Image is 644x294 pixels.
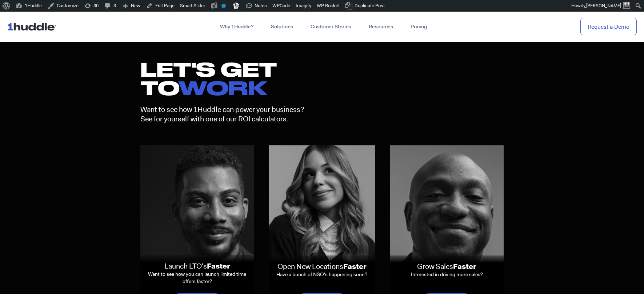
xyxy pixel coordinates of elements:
img: ... [7,20,59,33]
b: Faster [207,261,230,271]
p: Grow Sales [390,263,504,284]
img: Avatar photo [623,2,630,9]
p: Open New Locations [269,263,375,284]
a: Request a Demo [580,18,637,36]
b: Faster [343,262,367,271]
p: Launch LTO's [144,262,251,284]
span: Work [179,76,267,99]
span: [PERSON_NAME] [586,3,621,8]
span: Want to see how you can launch limited time offers faster? [148,271,246,285]
a: Why 1Huddle? [211,20,262,33]
a: Pricing [402,20,436,33]
a: Solutions [262,20,302,33]
p: Want to see how 1Huddle can power your business? See for yourself with one of our ROI calculators. [140,105,504,124]
div: No index [221,4,226,8]
span: Interested in driving more sales? [390,270,504,284]
h1: Let's get to [140,60,493,97]
b: Faster [453,262,476,271]
span: Have a bunch of NSO's happening soon? [269,270,375,284]
a: Resources [360,20,402,33]
a: Customer Stories [302,20,360,33]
